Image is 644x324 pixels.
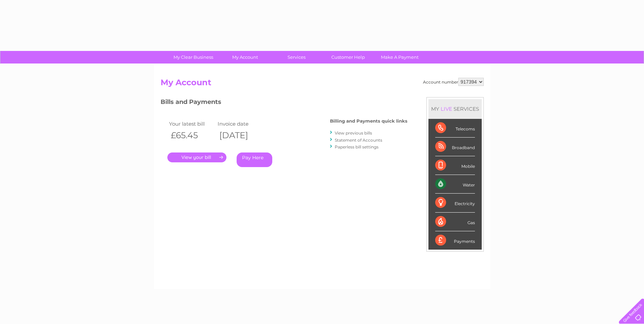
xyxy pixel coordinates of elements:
[165,51,221,64] a: My Clear Business
[216,119,265,128] td: Invoice date
[217,51,273,64] a: My Account
[435,175,475,194] div: Water
[372,51,428,64] a: Make A Payment
[423,78,484,86] div: Account number
[435,156,475,175] div: Mobile
[435,194,475,212] div: Electricity
[167,152,226,162] a: .
[161,78,484,91] h2: My Account
[237,152,272,167] a: Pay Here
[435,138,475,156] div: Broadband
[161,97,407,109] h3: Bills and Payments
[428,99,482,119] div: MY SERVICES
[335,130,372,136] a: View previous bills
[435,213,475,231] div: Gas
[167,128,216,142] th: £65.45
[269,51,325,64] a: Services
[320,51,376,64] a: Customer Help
[330,119,407,124] h4: Billing and Payments quick links
[216,128,265,142] th: [DATE]
[167,119,216,128] td: Your latest bill
[435,231,475,250] div: Payments
[435,119,475,138] div: Telecoms
[439,106,454,112] div: LIVE
[335,138,382,143] a: Statement of Accounts
[335,144,379,149] a: Paperless bill settings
